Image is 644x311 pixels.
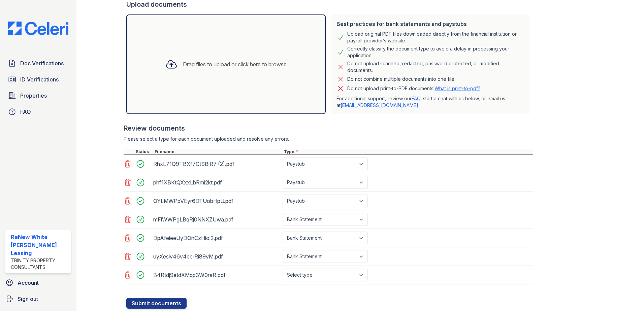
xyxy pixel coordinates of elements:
span: Account [18,279,39,287]
span: ID Verifications [20,75,59,83]
div: uyXeslv46v4bbrRi89vM.pdf [153,251,280,262]
span: Sign out [18,295,38,303]
div: Status [134,149,153,154]
a: Doc Verifications [5,57,71,70]
div: Best practices for bank statements and paystubs [336,20,525,28]
div: Filename [153,149,283,154]
div: Review documents [124,124,533,133]
div: Please select a type for each document uploaded and resolve any errors. [124,136,533,142]
span: Properties [20,92,47,100]
div: QYLMWPpVEyr6DTUobHpU.pdf [153,196,280,206]
div: Trinity Property Consultants [11,257,68,271]
div: Drag files to upload or click here to browse [183,60,287,68]
div: DpAfeieeUyDQnCzHiol2.pdf [153,233,280,243]
div: Upload original PDF files downloaded directly from the financial institution or payroll provider’... [347,31,525,44]
a: [EMAIL_ADDRESS][DOMAIN_NAME] [341,102,418,108]
img: CE_Logo_Blue-a8612792a0a2168367f1c8372b55b34899dd931a85d93a1a3d3e32e68fde9ad4.png [3,22,74,35]
a: FAQ [5,105,71,118]
div: Do not combine multiple documents into one file. [347,75,455,83]
a: FAQ [412,96,420,101]
span: FAQ [20,108,31,116]
div: phf1XBKtQXxxLbRmi2kt.pdf [153,177,280,188]
a: What is print-to-pdf? [434,85,480,91]
div: Do not upload scanned, redacted, password protected, or modified documents. [347,60,525,74]
div: Type [283,149,533,154]
div: Correctly classify the document type to avoid a delay in processing your application. [347,45,525,59]
a: Account [3,276,74,289]
a: ID Verifications [5,73,71,86]
p: For additional support, review our , start a chat with us below, or email us at [336,95,525,109]
p: Do not upload print-to-PDF documents. [347,85,480,92]
span: Doc Verifications [20,59,64,67]
button: Submit documents [126,298,187,309]
div: RhxL71Q9TBXf7CtSBiR7 (2).pdf [153,159,280,169]
div: B4Rtdj9etdXMqp3W0raR.pdf [153,270,280,280]
div: ReNew White [PERSON_NAME] Leasing [11,233,68,257]
div: mFlWWPgLBqRj0NNXZUwa.pdf [153,214,280,225]
a: Properties [5,89,71,102]
a: Sign out [3,292,74,306]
